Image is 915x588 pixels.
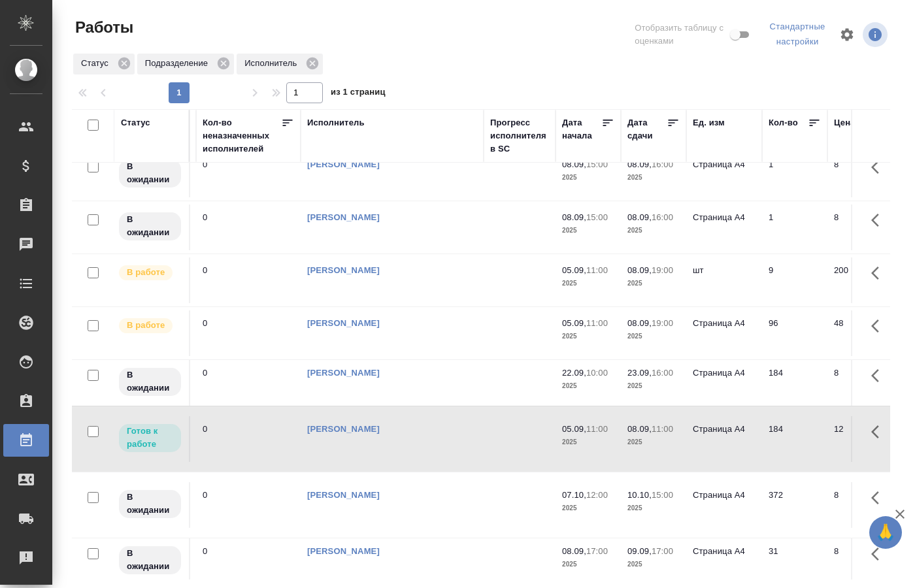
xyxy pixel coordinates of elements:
p: 2025 [562,330,614,343]
p: 07.10, [562,490,586,500]
p: 08.09, [627,159,652,169]
p: 16:00 [652,212,673,222]
button: Здесь прячутся важные кнопки [863,310,895,342]
p: 2025 [562,558,614,571]
p: 08.09, [627,212,652,222]
div: Статус [121,116,150,129]
p: 05.09, [562,318,586,328]
div: Кол-во неназначенных исполнителей [203,116,281,155]
span: Настроить таблицу [831,19,863,50]
td: Страница А4 [686,482,762,528]
p: 2025 [627,502,680,515]
td: 8 [827,482,893,528]
div: Статус [73,54,135,74]
p: 11:00 [652,424,673,434]
button: Здесь прячутся важные кнопки [863,204,895,236]
td: 8 [827,152,893,197]
p: 2025 [562,171,614,184]
p: В работе [127,319,165,332]
div: Исполнитель назначен, приступать к работе пока рано [118,545,182,576]
p: В ожидании [127,160,173,186]
p: 11:00 [586,265,608,275]
p: 2025 [562,380,614,393]
td: 9 [762,257,827,303]
p: 2025 [562,502,614,515]
td: Страница А4 [686,204,762,250]
a: [PERSON_NAME] [307,424,380,434]
button: Здесь прячутся важные кнопки [863,152,895,183]
p: 08.09, [627,318,652,328]
p: 16:00 [652,368,673,378]
a: [PERSON_NAME] [307,490,380,500]
td: 0 [196,204,301,250]
p: 12:00 [586,490,608,500]
td: Страница А4 [686,538,762,584]
span: Работы [72,17,133,38]
p: 05.09, [562,265,586,275]
td: 0 [196,416,301,462]
td: 12 [827,416,893,462]
p: 2025 [627,558,680,571]
td: Страница А4 [686,310,762,356]
p: 15:00 [652,490,673,500]
div: split button [763,17,831,52]
p: 2025 [627,330,680,343]
p: 11:00 [586,424,608,434]
span: Посмотреть информацию [863,22,890,47]
td: 372 [762,482,827,528]
p: Статус [81,57,113,70]
td: 8 [827,538,893,584]
p: Готов к работе [127,425,173,451]
p: 19:00 [652,265,673,275]
p: В работе [127,266,165,279]
a: [PERSON_NAME] [307,368,380,378]
p: 11:00 [586,318,608,328]
p: 17:00 [586,546,608,556]
p: 2025 [627,277,680,290]
td: Страница А4 [686,360,762,406]
p: 08.09, [562,159,586,169]
td: 0 [196,482,301,528]
button: Здесь прячутся важные кнопки [863,257,895,289]
p: 2025 [627,171,680,184]
td: Страница А4 [686,416,762,462]
td: 184 [762,416,827,462]
div: Исполнитель назначен, приступать к работе пока рано [118,367,182,397]
td: 48 [827,310,893,356]
td: 96 [762,310,827,356]
td: 8 [827,360,893,406]
p: Исполнитель [244,57,301,70]
p: 10:00 [586,368,608,378]
p: 2025 [627,380,680,393]
p: В ожидании [127,491,173,517]
td: Страница А4 [686,152,762,197]
p: 2025 [562,224,614,237]
div: Кол-во [769,116,798,129]
td: 0 [196,360,301,406]
div: Исполнитель назначен, приступать к работе пока рано [118,211,182,242]
td: шт [686,257,762,303]
span: Отобразить таблицу с оценками [635,22,727,48]
button: Здесь прячутся важные кнопки [863,538,895,570]
div: Дата начала [562,116,601,142]
p: 17:00 [652,546,673,556]
div: Исполнитель [237,54,323,74]
p: 08.09, [627,424,652,434]
td: 0 [196,257,301,303]
p: В ожидании [127,547,173,573]
td: 0 [196,152,301,197]
td: 1 [762,152,827,197]
p: Подразделение [145,57,212,70]
p: 05.09, [562,424,586,434]
td: 31 [762,538,827,584]
td: 1 [762,204,827,250]
div: Исполнитель назначен, приступать к работе пока рано [118,489,182,519]
td: 184 [762,360,827,406]
p: 15:00 [586,212,608,222]
td: 8 [827,204,893,250]
div: Цена [834,116,856,129]
p: 10.10, [627,490,652,500]
button: 🙏 [869,516,902,549]
div: Подразделение [137,54,234,74]
td: 0 [196,538,301,584]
